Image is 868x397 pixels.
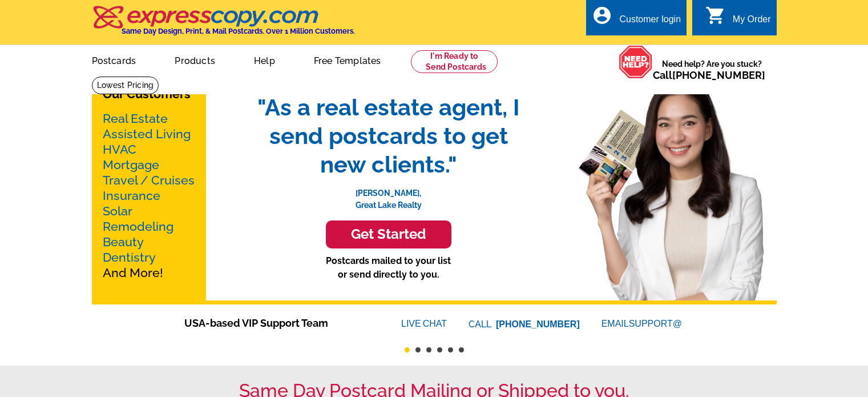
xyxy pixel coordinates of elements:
div: My Order [733,14,771,30]
font: SUPPORT@ [629,317,684,331]
span: Need help? Are you stuck? [653,58,771,81]
i: shopping_cart [705,5,726,26]
a: Help [236,46,293,73]
p: And More! [103,111,195,280]
a: Same Day Design, Print, & Mail Postcards. Over 1 Million Customers. [92,14,355,35]
span: Call [653,69,765,81]
img: help [619,45,653,79]
a: Assisted Living [103,127,191,141]
button: 6 of 6 [459,347,464,352]
a: Solar [103,204,132,218]
font: LIVE [401,317,423,331]
a: Beauty [103,235,144,249]
a: Real Estate [103,111,168,126]
span: USA-based VIP Support Team [184,315,367,331]
button: 2 of 6 [415,347,421,352]
a: account_circle Customer login [592,13,681,27]
span: "As a real estate agent, I send postcards to get new clients." [246,93,531,179]
p: [PERSON_NAME], Great Lake Realty [246,179,531,211]
a: Dentistry [103,250,156,264]
button: 1 of 6 [405,347,410,352]
h4: Same Day Design, Print, & Mail Postcards. Over 1 Million Customers. [122,27,355,35]
a: HVAC [103,142,136,157]
a: Insurance [103,189,160,203]
div: Customer login [619,14,681,30]
a: [PHONE_NUMBER] [672,69,765,81]
h3: Get Started [340,226,437,243]
a: Remodeling [103,219,173,234]
a: EMAILSUPPORT@ [601,319,684,328]
p: Postcards mailed to your list or send directly to you. [246,254,531,282]
a: [PHONE_NUMBER] [496,319,580,329]
a: Products [156,46,233,73]
a: LIVECHAT [401,319,447,328]
button: 4 of 6 [437,347,442,352]
a: Travel / Cruises [103,173,195,187]
font: CALL [469,318,493,331]
i: account_circle [592,5,612,26]
button: 3 of 6 [426,347,431,352]
a: Mortgage [103,158,159,172]
button: 5 of 6 [448,347,453,352]
a: Get Started [246,220,531,248]
a: shopping_cart My Order [705,13,771,27]
a: Postcards [74,46,155,73]
a: Free Templates [296,46,399,73]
